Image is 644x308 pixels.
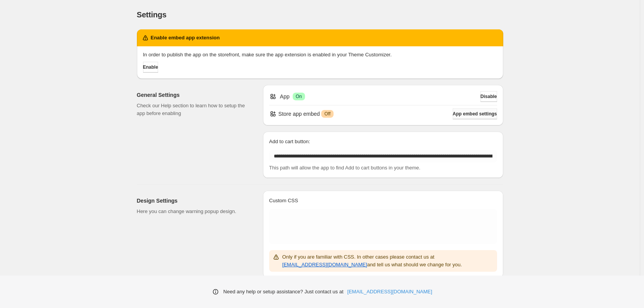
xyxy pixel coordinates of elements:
p: Here you can change warning popup design. [137,208,251,215]
button: Enable [143,62,158,73]
p: Check our Help section to learn how to setup the app before enabling [137,102,251,117]
button: App embed settings [453,108,497,119]
span: Add to cart button: [269,139,310,144]
button: Disable [480,91,497,102]
p: In order to publish the app on the storefront, make sure the app extension is enabled in your The... [143,51,497,59]
span: This path will allow the app to find Add to cart buttons in your theme. [269,165,420,171]
p: Store app embed [278,110,320,118]
span: Custom CSS [269,198,298,203]
span: Off [324,111,330,117]
h2: General Settings [137,91,251,99]
span: App embed settings [453,111,497,117]
a: [EMAIL_ADDRESS][DOMAIN_NAME] [282,262,367,267]
p: Only if you are familiar with CSS. In other cases please contact us at and tell us what should we... [282,253,494,269]
span: Disable [480,93,497,100]
span: On [296,93,302,100]
p: App [280,93,290,100]
a: [EMAIL_ADDRESS][DOMAIN_NAME] [347,288,432,296]
h2: Design Settings [137,197,251,205]
span: Settings [137,10,167,19]
span: Enable [143,64,158,70]
h2: Enable embed app extension [151,34,220,42]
